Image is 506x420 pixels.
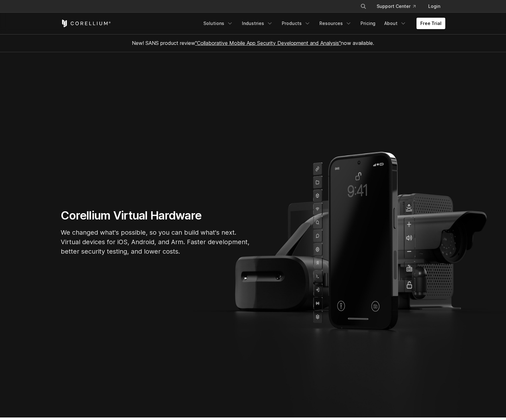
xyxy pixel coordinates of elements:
h1: Corellium Virtual Hardware [61,208,250,223]
a: Login [423,1,445,12]
a: Resources [316,18,355,29]
a: Support Center [372,1,421,12]
p: We changed what's possible, so you can build what's next. Virtual devices for iOS, Android, and A... [61,228,250,256]
div: Navigation Menu [200,18,445,29]
a: Corellium Home [61,20,111,27]
a: "Collaborative Mobile App Security Development and Analysis" [195,40,341,46]
a: Pricing [357,18,379,29]
a: About [380,18,410,29]
a: Solutions [200,18,237,29]
a: Free Trial [417,18,445,29]
a: Industries [238,18,277,29]
a: Products [278,18,314,29]
div: Navigation Menu [353,1,445,12]
span: New! SANS product review now available. [132,40,374,46]
button: Search [358,1,369,12]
